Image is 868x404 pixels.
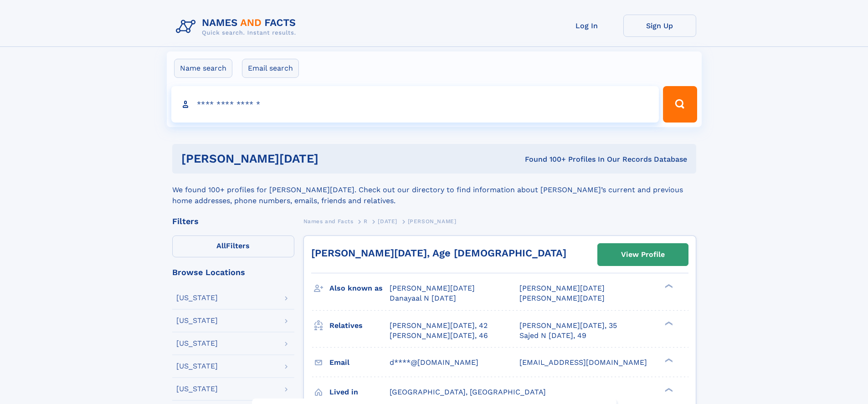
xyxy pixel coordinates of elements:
a: Names and Facts [303,215,354,227]
div: ❯ [663,357,673,363]
a: [DATE] [378,215,397,227]
div: [US_STATE] [176,385,218,393]
span: [DATE] [378,218,397,225]
span: All [216,241,226,250]
div: Found 100+ Profiles In Our Records Database [421,154,687,164]
input: search input [171,86,659,123]
h3: Lived in [329,384,390,400]
h3: Email [329,355,390,370]
div: View Profile [621,244,665,265]
span: [PERSON_NAME][DATE] [519,284,605,292]
a: Sajed N [DATE], 49 [519,331,586,341]
label: Name search [174,59,232,78]
a: [PERSON_NAME][DATE], 46 [390,331,488,341]
span: R [364,218,368,225]
div: ❯ [663,283,673,289]
a: R [364,215,368,227]
a: Log In [550,15,623,37]
span: [GEOGRAPHIC_DATA], [GEOGRAPHIC_DATA] [390,388,546,396]
div: ❯ [663,320,673,326]
div: [US_STATE] [176,317,218,324]
a: View Profile [598,244,688,266]
div: We found 100+ profiles for [PERSON_NAME][DATE]. Check out our directory to find information about... [172,174,696,206]
span: [PERSON_NAME][DATE] [519,294,605,302]
h3: Relatives [329,318,390,333]
label: Filters [172,235,294,257]
a: [PERSON_NAME][DATE], 42 [390,321,488,331]
a: [PERSON_NAME][DATE], Age [DEMOGRAPHIC_DATA] [311,247,566,259]
div: [US_STATE] [176,363,218,370]
span: [PERSON_NAME][DATE] [390,284,475,292]
div: ❯ [663,387,673,393]
img: Logo Names and Facts [172,15,303,39]
div: Filters [172,217,294,225]
a: [PERSON_NAME][DATE], 35 [519,321,617,331]
label: Email search [242,59,299,78]
span: [PERSON_NAME] [408,218,457,225]
h3: Also known as [329,281,390,296]
span: [EMAIL_ADDRESS][DOMAIN_NAME] [519,358,647,367]
span: Danayaal N [DATE] [390,294,456,302]
div: [US_STATE] [176,294,218,302]
div: Browse Locations [172,268,294,276]
a: Sign Up [623,15,696,37]
div: [US_STATE] [176,340,218,347]
button: Search Button [663,86,697,123]
h1: [PERSON_NAME][DATE] [181,153,422,164]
